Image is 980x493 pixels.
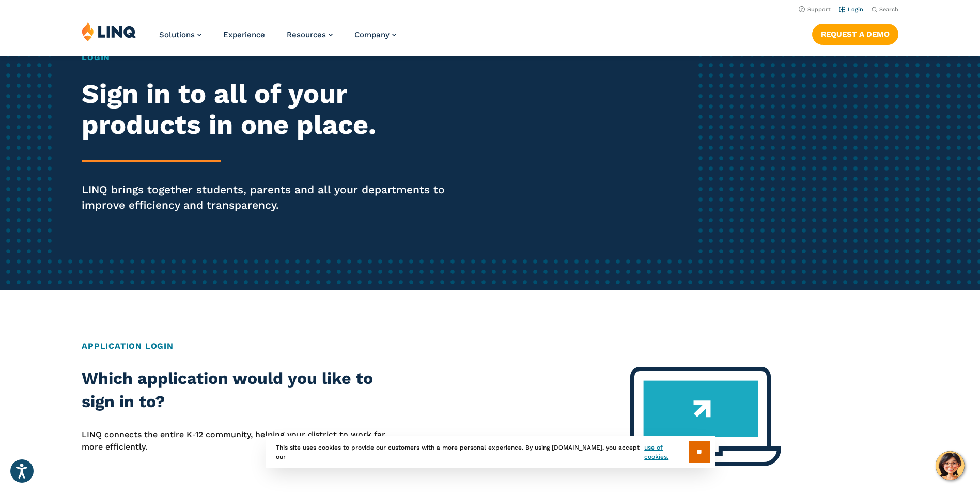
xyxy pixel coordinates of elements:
button: Open Search Bar [872,6,898,13]
h2: Which application would you like to sign in to? [82,367,408,414]
span: Company [354,30,390,39]
p: LINQ brings together students, parents and all your departments to improve efficiency and transpa... [82,182,459,213]
button: Hello, have a question? Let’s chat. [936,451,965,480]
h1: Login [82,52,459,64]
h2: Application Login [82,340,898,352]
a: Experience [223,30,265,39]
a: Login [839,6,863,13]
a: Solutions [159,30,201,39]
img: LINQ | K‑12 Software [82,22,136,41]
a: Request a Demo [812,24,898,44]
a: Company [354,30,396,39]
h2: Sign in to all of your products in one place. [82,79,459,141]
nav: Button Navigation [812,22,898,44]
span: Resources [287,30,326,39]
div: This site uses cookies to provide our customers with a more personal experience. By using [DOMAIN... [266,436,715,468]
nav: Primary Navigation [159,22,396,56]
a: Resources [287,30,333,39]
a: use of cookies. [644,443,688,461]
span: Solutions [159,30,195,39]
a: Support [799,6,831,13]
p: LINQ connects the entire K‑12 community, helping your district to work far more efficiently. [82,428,408,454]
span: Search [879,6,898,13]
